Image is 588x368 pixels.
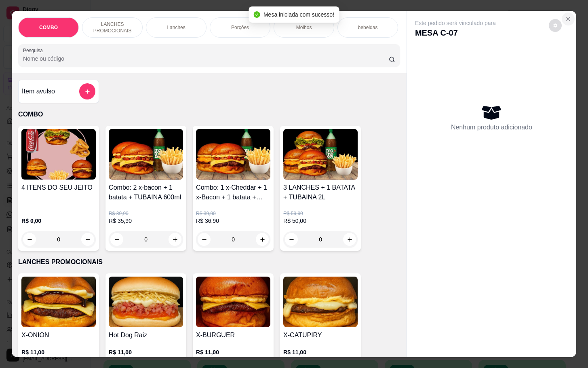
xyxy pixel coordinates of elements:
[21,129,96,180] img: product-image
[196,277,270,327] img: product-image
[22,87,55,96] h4: Item avulso
[254,11,260,18] span: check-circle
[283,210,358,217] p: R$ 59,90
[198,233,211,246] button: decrease-product-quantity
[296,24,312,31] p: Molhos
[109,277,183,327] img: product-image
[196,183,270,202] h4: Combo: 1 x-Cheddar + 1 x-Bacon + 1 batata + TUBAINA 600ml
[109,348,183,356] p: R$ 11,00
[196,217,270,225] p: R$ 36,90
[358,24,378,31] p: bebeidas
[196,129,270,180] img: product-image
[169,233,181,246] button: increase-product-quantity
[39,24,58,31] p: COMBO
[21,330,96,340] h4: X-ONION
[415,19,496,27] p: Este pedido será vinculado para
[196,330,270,340] h4: X-BURGUER
[109,330,183,340] h4: Hot Dog Raiz
[89,21,136,34] p: LANCHES PROMOCIONAIS
[283,348,358,356] p: R$ 11,00
[167,24,185,31] p: Lanches
[231,24,249,31] p: Porções
[549,19,562,32] button: decrease-product-quantity
[196,348,270,356] p: R$ 11,00
[283,217,358,225] p: R$ 50,00
[21,277,96,327] img: product-image
[79,83,95,99] button: add-separate-item
[23,47,46,54] label: Pesquisa
[21,217,96,225] p: R$ 0,00
[451,123,532,132] p: Nenhum produto adicionado
[109,129,183,180] img: product-image
[196,210,270,217] p: R$ 39,90
[109,183,183,202] h4: Combo: 2 x-bacon + 1 batata + TUBAINA 600ml
[283,129,358,180] img: product-image
[263,11,334,18] span: Mesa iniciada com sucesso!
[109,210,183,217] p: R$ 39,90
[283,330,358,340] h4: X-CATUPIRY
[283,277,358,327] img: product-image
[283,183,358,202] h4: 3 LANCHES + 1 BATATA + TUBAINA 2L
[23,55,389,63] input: Pesquisa
[18,110,400,119] p: COMBO
[18,257,400,267] p: LANCHES PROMOCIONAIS
[109,217,183,225] p: R$ 35,90
[21,183,96,192] h4: 4 ITENS DO SEU JEITO
[562,13,575,25] button: Close
[415,27,496,38] p: MESA C-07
[21,348,96,356] p: R$ 11,00
[110,233,123,246] button: decrease-product-quantity
[256,233,269,246] button: increase-product-quantity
